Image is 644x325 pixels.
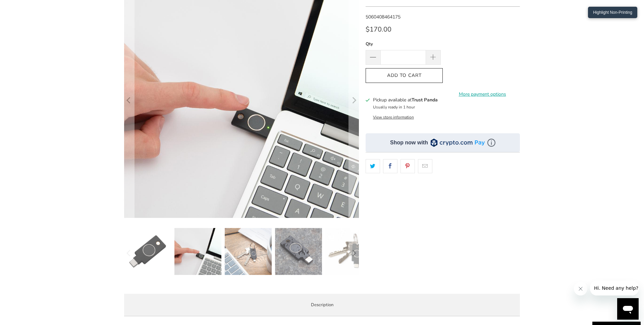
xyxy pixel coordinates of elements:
[574,282,587,295] iframe: Close message
[588,7,637,18] button: Highlight Non-Printing
[366,40,441,48] label: Qty
[174,228,221,275] img: YubiKey C Bio (FIDO Edition) - Trust Panda
[124,228,135,278] button: Previous
[366,14,400,20] span: 5060408464175
[373,73,436,79] span: Add to Cart
[366,185,520,207] iframe: Reviews Widget
[373,96,438,103] h3: Pickup available at
[225,228,272,275] img: YubiKey C Bio (FIDO Edition) - Trust Panda
[124,228,171,275] img: YubiKey C Bio (FIDO Edition) - Trust Panda
[412,97,438,103] b: Trust Panda
[366,159,380,173] a: Share this on Twitter
[590,281,639,295] iframe: Message from company
[366,68,443,83] button: Add to Cart
[617,298,639,320] iframe: Button to launch messaging window
[325,228,372,275] img: YubiKey C Bio (FIDO Edition) - Trust Panda
[418,159,432,173] a: Email this to a friend
[373,104,415,110] small: Usually ready in 1 hour
[366,25,391,34] span: $170.00
[124,294,520,316] label: Description
[275,228,322,275] img: YubiKey C Bio (FIDO Edition) - Trust Panda
[390,139,428,146] div: Shop now with
[348,228,359,278] button: Next
[373,114,414,120] button: View store information
[383,159,397,173] a: Share this on Facebook
[445,91,520,98] a: More payment options
[400,159,415,173] a: Share this on Pinterest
